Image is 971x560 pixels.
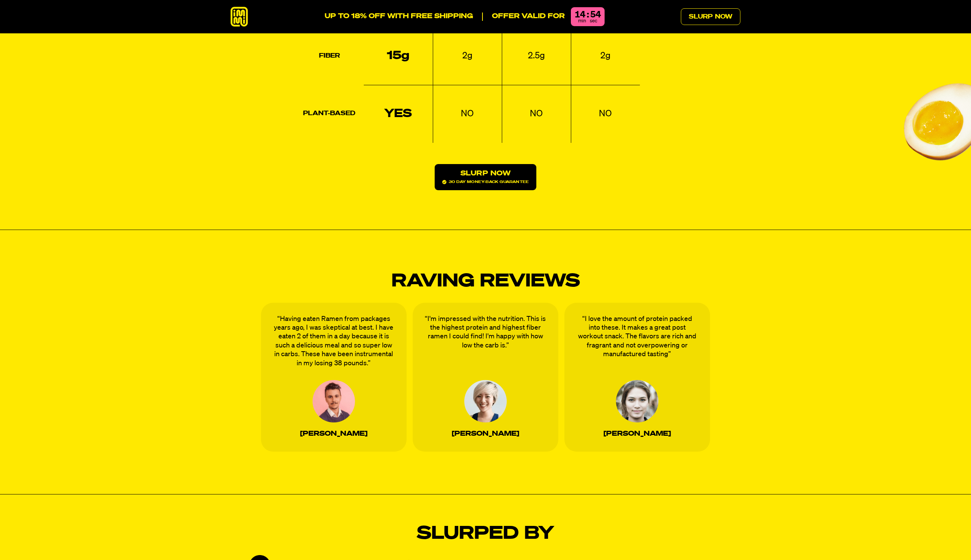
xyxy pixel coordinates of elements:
[482,13,565,21] p: Offer valid for
[273,315,394,368] p: “Having eaten Ramen from packages years ago, I was skeptical at best. I have eaten 2 of them in a...
[425,315,546,350] p: “I'm impressed with the nutrition. This is the highest protein and highest fiber ramen I could fi...
[442,180,529,184] span: 30 day money-back guarantee
[564,303,710,452] li: 3 of 3
[577,315,698,359] p: “I love the amount of protein packed into these. It makes a great post workout snack. The flavors...
[590,19,597,23] span: sec
[295,85,364,143] th: Plant-based
[231,525,740,543] h2: Slurped By
[325,13,473,21] p: UP TO 18% OFF WITH FREE SHIPPING
[433,27,502,85] td: 2g
[4,526,71,556] iframe: Marketing Popup
[435,164,536,190] a: Slurp Now30 day money-back guarantee
[433,85,502,143] td: NO
[587,10,589,19] div: :
[300,429,368,440] span: [PERSON_NAME]
[261,303,407,452] li: 1 of 3
[575,10,585,19] div: 14
[681,8,740,25] a: Slurp Now
[578,19,586,23] span: min
[261,303,710,470] div: immi slideshow
[452,429,519,440] span: [PERSON_NAME]
[364,85,433,143] td: YES
[571,27,640,85] td: 2g
[502,85,571,143] td: NO
[261,272,710,291] h2: Raving Reviews
[590,10,601,19] div: 54
[571,85,640,143] td: NO
[603,429,671,440] span: [PERSON_NAME]
[413,303,558,452] li: 2 of 3
[502,27,571,85] td: 2.5g
[364,27,433,85] td: 15g
[295,27,364,85] th: Fiber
